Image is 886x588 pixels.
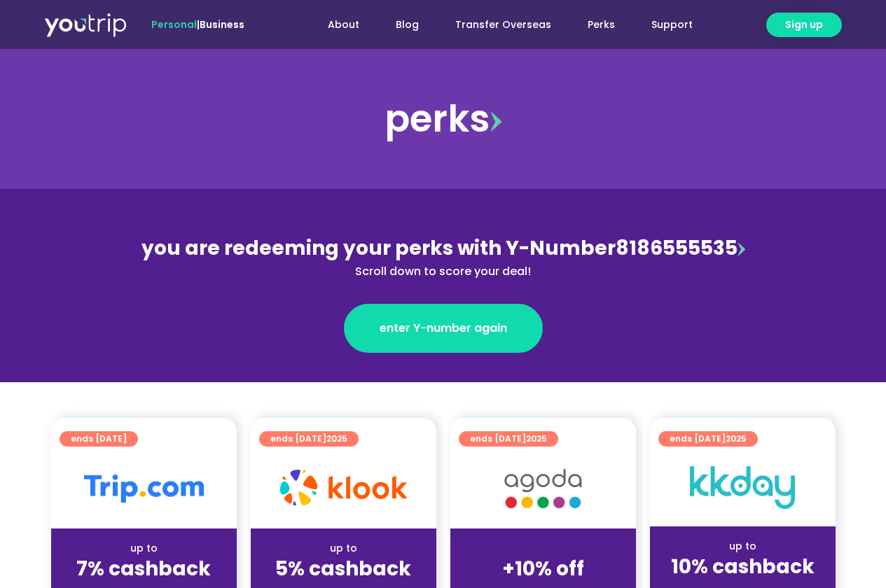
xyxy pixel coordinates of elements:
a: Transfer Overseas [437,12,569,38]
strong: 10% cashback [671,553,815,580]
span: ends [DATE] [71,431,127,447]
span: enter Y-number again [380,320,507,337]
strong: +10% off [502,555,584,582]
a: ends [DATE]2025 [658,431,758,447]
a: Perks [569,12,633,38]
span: 2025 [326,433,347,444]
span: ends [DATE] [670,431,747,447]
span: Sign up [785,17,823,32]
strong: 7% cashback [76,555,211,582]
span: ends [DATE] [470,431,547,447]
div: Scroll down to score your deal! [139,263,747,280]
a: ends [DATE]2025 [259,431,359,447]
span: | [151,17,244,31]
a: Support [633,12,711,38]
a: Sign up [766,13,842,37]
span: 2025 [526,433,547,444]
span: ends [DATE] [270,431,347,447]
span: Personal [151,17,197,31]
a: ends [DATE]2025 [459,431,558,447]
span: up to [530,541,556,555]
a: About [310,12,378,38]
div: 8186555535 [139,234,747,280]
div: up to [62,541,226,556]
a: Blog [378,12,437,38]
span: you are redeeming your perks with Y-Number [141,234,616,262]
nav: Menu [282,12,711,38]
span: 2025 [726,433,747,444]
strong: 5% cashback [275,555,411,582]
a: enter Y-number again [344,304,543,353]
a: ends [DATE] [60,431,138,447]
div: up to [661,539,824,554]
a: Business [200,17,244,31]
div: up to [262,541,425,556]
